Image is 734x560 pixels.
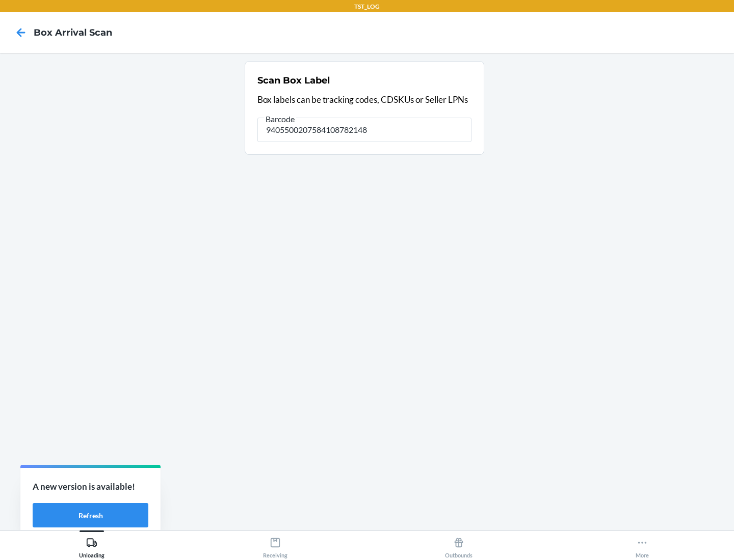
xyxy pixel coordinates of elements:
div: Unloading [79,533,104,558]
span: Barcode [264,114,296,124]
button: Receiving [183,530,367,558]
div: Outbounds [445,533,473,558]
button: Outbounds [367,530,550,558]
p: Box labels can be tracking codes, CDSKUs or Seller LPNs [257,93,471,106]
h4: Box Arrival Scan [34,26,112,39]
button: More [550,530,734,558]
div: Receiving [263,533,287,558]
p: TST_LOG [354,2,380,11]
button: Refresh [33,503,148,527]
input: Barcode [257,118,471,142]
div: More [636,533,649,558]
h2: Scan Box Label [257,74,330,87]
p: A new version is available! [33,480,148,493]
